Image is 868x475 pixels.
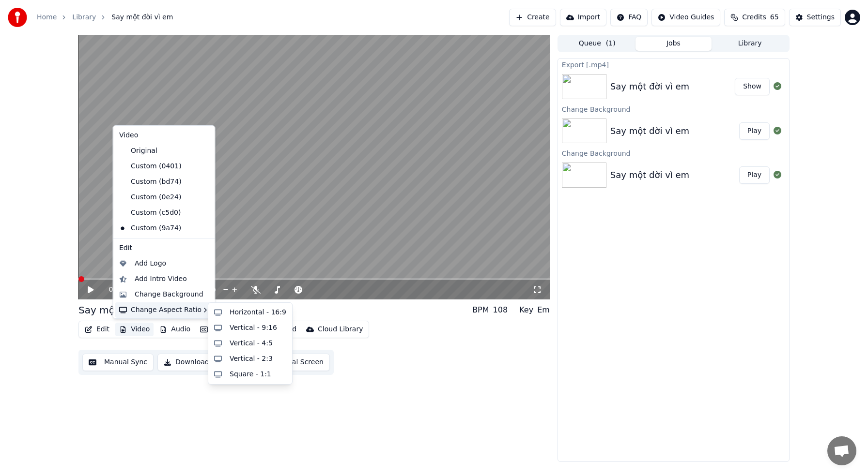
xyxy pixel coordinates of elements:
[8,8,27,27] img: youka
[37,13,173,22] nav: breadcrumb
[115,143,199,159] div: Original
[712,37,788,51] button: Library
[81,323,113,336] button: Edit
[610,124,689,138] div: Say một đời vì em
[651,9,720,26] button: Video Guides
[115,205,199,221] div: Custom (c5d0)
[115,128,213,143] div: Video
[115,159,199,174] div: Custom (0401)
[519,304,533,316] div: Key
[230,339,273,348] div: Vertical - 4:5
[115,174,199,190] div: Custom (bd74)
[770,13,779,22] span: 65
[559,37,635,51] button: Queue
[109,285,132,295] div: /
[230,370,271,379] div: Square - 1:1
[115,302,213,318] div: Change Aspect Ratio
[115,221,199,236] div: Custom (9a74)
[610,80,689,93] div: Say một đời vì em
[115,240,213,256] div: Edit
[739,166,770,184] button: Play
[155,323,194,336] button: Audio
[157,354,236,371] button: Download Video
[318,325,363,334] div: Cloud Library
[827,436,856,465] div: Open chat
[135,290,203,299] div: Change Background
[537,304,550,316] div: Em
[724,9,785,26] button: Credits65
[509,9,556,26] button: Create
[807,13,835,22] div: Settings
[115,323,154,336] button: Video
[230,308,286,317] div: Horizontal - 16:9
[560,9,606,26] button: Import
[493,304,508,316] div: 108
[111,13,173,22] span: Say một đời vì em
[230,323,277,333] div: Vertical - 9:16
[635,37,712,51] button: Jobs
[610,168,689,182] div: Say một đời vì em
[135,259,166,268] div: Add Logo
[789,9,841,26] button: Settings
[135,274,187,284] div: Add Intro Video
[742,13,766,22] span: Credits
[109,285,124,295] span: 0:00
[558,103,789,115] div: Change Background
[78,303,166,317] div: Say một đời vì em
[72,13,96,22] a: Library
[115,190,199,205] div: Custom (0e24)
[230,354,273,364] div: Vertical - 2:3
[82,354,154,371] button: Manual Sync
[610,9,648,26] button: FAQ
[739,122,770,140] button: Play
[472,304,489,316] div: BPM
[606,39,616,48] span: ( 1 )
[37,13,57,22] a: Home
[196,323,245,336] button: Subtitles
[558,59,789,70] div: Export [.mp4]
[735,78,770,95] button: Show
[558,147,789,159] div: Change Background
